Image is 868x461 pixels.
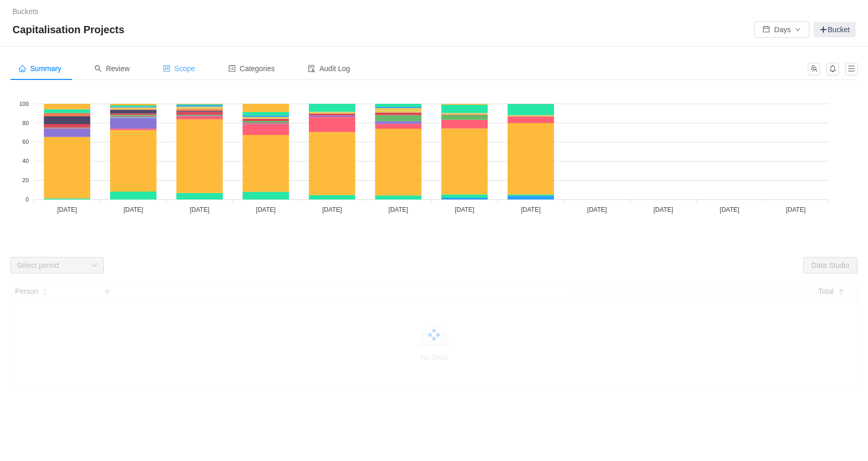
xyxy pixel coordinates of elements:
tspan: 80 [22,120,29,126]
tspan: 60 [22,139,29,145]
tspan: [DATE] [256,206,276,213]
tspan: [DATE] [720,206,739,213]
tspan: [DATE] [57,206,77,213]
span: Audit Log [308,64,350,73]
span: Scope [163,64,195,73]
i: icon: search [94,65,102,72]
tspan: 20 [22,177,29,183]
span: Capitalisation Projects [12,21,131,38]
button: icon: bell [826,63,839,75]
span: Review [94,64,130,73]
tspan: [DATE] [388,206,408,213]
i: icon: audit [308,65,315,72]
tspan: [DATE] [786,206,806,213]
i: icon: home [19,65,26,72]
tspan: [DATE] [124,206,143,213]
tspan: [DATE] [189,206,209,213]
i: icon: profile [228,65,236,72]
tspan: [DATE] [521,206,541,213]
tspan: 100 [19,101,29,107]
tspan: [DATE] [654,206,673,213]
tspan: [DATE] [587,206,607,213]
button: icon: calendarDaysicon: down [754,21,809,38]
i: icon: control [163,65,170,72]
tspan: 0 [25,196,29,202]
button: icon: team [808,63,820,75]
div: Select period [17,260,86,270]
tspan: [DATE] [322,206,342,213]
button: icon: menu [845,63,858,75]
tspan: 40 [22,158,29,164]
a: Bucket [813,22,856,37]
tspan: [DATE] [455,206,474,213]
span: Categories [228,64,275,73]
i: icon: down [91,262,98,269]
span: Summary [19,64,61,73]
a: Buckets [12,7,38,16]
